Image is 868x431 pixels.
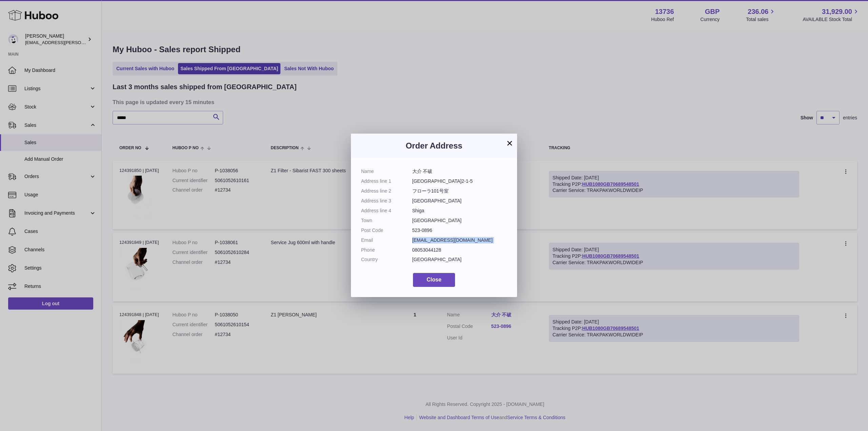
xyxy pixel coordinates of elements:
h3: Order Address [361,140,507,151]
dd: [GEOGRAPHIC_DATA] [412,256,507,263]
button: × [506,139,514,147]
dd: 大介 不破 [412,168,507,175]
dt: Address line 4 [361,208,412,214]
span: Close [427,277,441,282]
dd: [EMAIL_ADDRESS][DOMAIN_NAME] [412,237,507,243]
dt: Address line 2 [361,188,412,194]
dt: Email [361,237,412,243]
dd: フローラ101号室 [412,188,507,194]
dd: Shiga [412,208,507,214]
dd: 08053044128 [412,247,507,253]
dt: Town [361,217,412,224]
dd: 523-0896 [412,227,507,234]
dt: Country [361,256,412,263]
button: Close [413,273,455,287]
dd: [GEOGRAPHIC_DATA]2-1-5 [412,178,507,184]
dd: [GEOGRAPHIC_DATA] [412,217,507,224]
dt: Address line 1 [361,178,412,184]
dt: Name [361,168,412,175]
dt: Phone [361,247,412,253]
dt: Address line 3 [361,198,412,204]
dt: Post Code [361,227,412,234]
dd: [GEOGRAPHIC_DATA] [412,198,507,204]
